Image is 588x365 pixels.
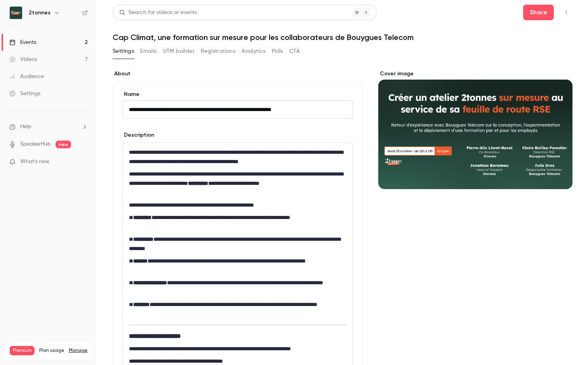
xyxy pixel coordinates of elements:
[378,70,573,189] section: Cover image
[122,90,353,98] label: Name
[140,45,157,57] button: Emails
[163,45,195,57] button: UTM builder
[10,346,35,355] span: Premium
[113,70,363,78] label: About
[523,5,554,20] button: Share
[20,158,49,166] span: What's new
[9,73,44,80] div: Audience
[29,9,50,17] h6: 2tonnes
[39,348,64,354] span: Plan usage
[272,45,283,57] button: Polls
[113,33,572,42] h1: Cap Climat, une formation sur mesure pour les collaborateurs de Bouygues Telecom
[113,45,134,57] button: Settings
[56,141,71,148] span: new
[78,158,88,165] iframe: Noticeable Trigger
[9,38,36,46] div: Events
[119,9,197,17] div: Search for videos or events
[289,45,300,57] button: CTA
[9,56,37,63] div: Videos
[10,7,22,19] img: 2tonnes
[122,131,154,139] label: Description
[9,90,40,97] div: Settings
[20,140,51,148] a: SpeakerHub
[9,123,88,131] li: help-dropdown-opener
[201,45,235,57] button: Registrations
[378,70,573,78] label: Cover image
[20,123,31,131] span: Help
[242,45,266,57] button: Analytics
[69,348,87,354] a: Manage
